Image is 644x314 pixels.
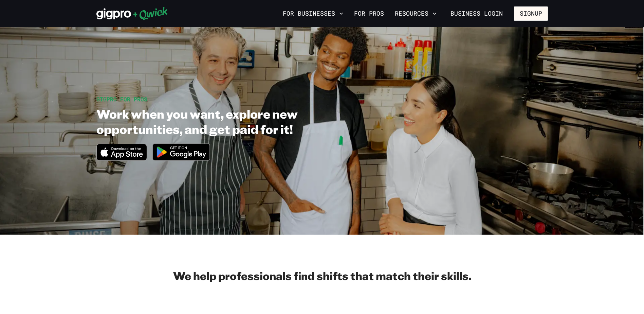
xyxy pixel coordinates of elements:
h1: Work when you want, explore new opportunities, and get paid for it! [96,106,367,137]
a: Business Login [445,6,509,21]
button: Resources [392,8,439,19]
button: Signup [514,6,548,21]
h2: We help professionals find shifts that match their skills. [96,269,548,282]
span: GIGPRO FOR PROS [96,95,147,103]
button: For Businesses [280,8,346,19]
a: Download on the App Store [96,155,147,162]
img: Get it on Google Play [148,139,214,165]
a: For Pros [351,8,387,19]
